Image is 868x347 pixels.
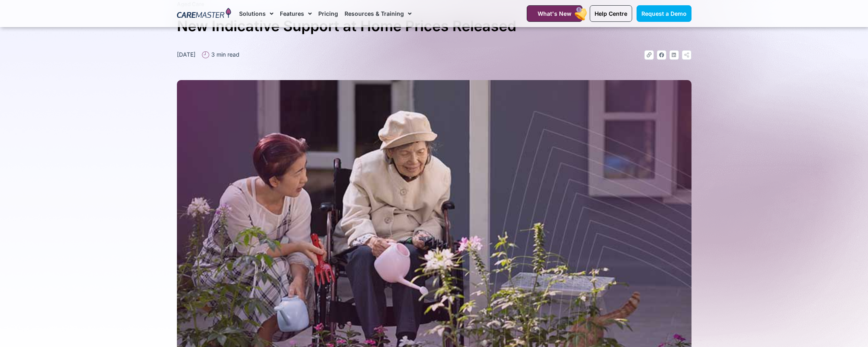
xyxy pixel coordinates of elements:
a: Help Centre [590,5,632,22]
span: 3 min read [209,50,240,59]
span: What's New [538,10,572,17]
time: [DATE] [177,51,195,58]
img: CareMaster Logo [177,8,231,20]
a: Request a Demo [637,5,691,22]
a: What's New [527,5,582,22]
span: Request a Demo [641,10,687,17]
span: Help Centre [595,10,627,17]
